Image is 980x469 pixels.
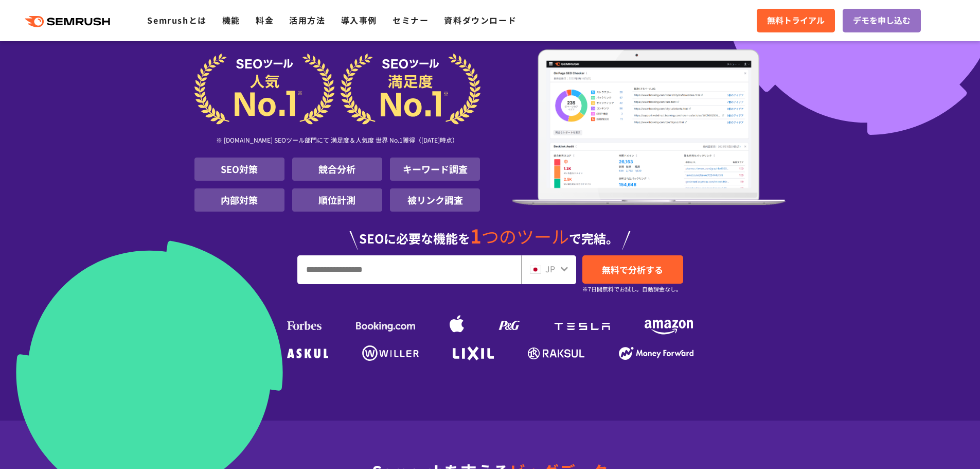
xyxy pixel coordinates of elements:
a: 無料で分析する [582,255,683,284]
span: デモを申し込む [853,14,911,27]
li: 競合分析 [292,158,382,181]
div: SEOに必要な機能を [194,216,786,250]
a: 機能 [222,14,240,26]
li: SEO対策 [194,158,284,181]
a: 導入事例 [341,14,377,26]
a: セミナー [393,14,429,26]
a: Semrushとは [147,14,206,26]
span: 無料トライアル [767,14,825,27]
a: 活用方法 [289,14,325,26]
li: キーワード調査 [390,158,480,181]
div: ※ [DOMAIN_NAME] SEOツール部門にて 満足度＆人気度 世界 No.1獲得（[DATE]時点） [194,125,480,158]
small: ※7日間無料でお試し。自動課金なし。 [582,284,682,294]
input: URL、キーワードを入力してください [298,256,521,284]
a: デモを申し込む [843,9,921,32]
a: 料金 [256,14,274,26]
li: 被リンク調査 [390,188,480,212]
li: 順位計測 [292,188,382,212]
span: 1 [470,221,482,249]
span: で完結。 [569,229,618,247]
li: 内部対策 [194,188,284,212]
a: 無料トライアル [757,9,835,32]
span: JP [545,263,555,275]
span: つのツール [482,223,569,249]
span: 無料で分析する [602,263,663,276]
a: 資料ダウンロード [444,14,516,26]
